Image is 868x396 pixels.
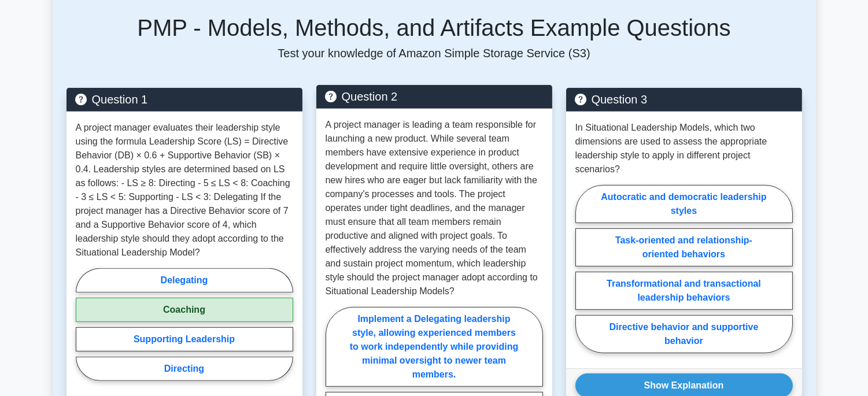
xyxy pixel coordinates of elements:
p: A project manager evaluates their leadership style using the formula Leadership Score (LS) = Dire... [76,121,293,260]
label: Supporting Leadership [76,327,293,351]
label: Coaching [76,298,293,322]
h5: Question 3 [575,92,793,106]
p: In Situational Leadership Models, which two dimensions are used to assess the appropriate leaders... [575,121,793,176]
h5: PMP - Models, Methods, and Artifacts Example Questions [67,14,802,42]
label: Directive behavior and supportive behavior [575,315,793,353]
label: Task-oriented and relationship-oriented behaviors [575,228,793,267]
label: Directing [76,357,293,381]
h5: Question 2 [326,90,543,103]
p: A project manager is leading a team responsible for launching a new product. While several team m... [326,118,543,298]
p: Test your knowledge of Amazon Simple Storage Service (S3) [67,46,802,60]
label: Delegating [76,268,293,293]
label: Autocratic and democratic leadership styles [575,185,793,223]
label: Implement a Delegating leadership style, allowing experienced members to work independently while... [326,307,543,387]
h5: Question 1 [76,92,293,106]
label: Transformational and transactional leadership behaviors [575,272,793,310]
